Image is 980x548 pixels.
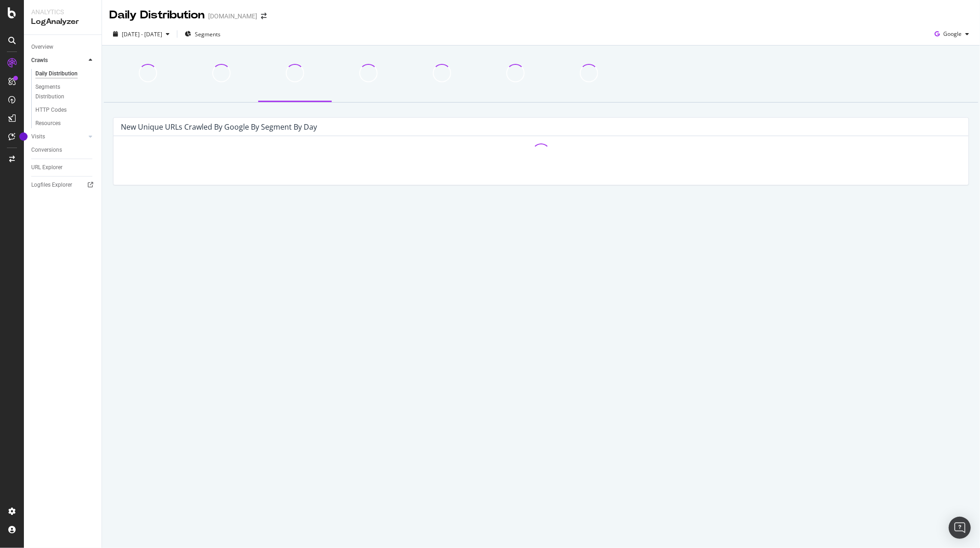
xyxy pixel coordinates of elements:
[31,180,72,190] div: Logfiles Explorer
[31,132,45,142] div: Visits
[35,119,95,128] a: Resources
[31,56,48,65] div: Crawls
[35,82,95,102] a: Segments Distribution
[35,105,67,115] div: HTTP Codes
[109,7,204,23] div: Daily Distribution
[35,119,61,128] div: Resources
[122,30,162,38] span: [DATE] - [DATE]
[949,517,971,539] div: Open Intercom Messenger
[208,11,257,21] div: [DOMAIN_NAME]
[31,56,86,65] a: Crawls
[195,30,221,38] span: Segments
[35,69,95,79] a: Daily Distribution
[261,13,266,19] div: arrow-right-arrow-left
[31,17,94,27] div: LogAnalyzer
[31,163,62,172] div: URL Explorer
[35,69,78,79] div: Daily Distribution
[31,163,95,172] a: URL Explorer
[109,27,173,41] button: [DATE] - [DATE]
[31,42,95,52] a: Overview
[19,132,28,141] div: Tooltip anchor
[31,180,95,190] a: Logfiles Explorer
[31,145,95,155] a: Conversions
[31,42,53,52] div: Overview
[121,122,317,131] div: New Unique URLs crawled by google by Segment by Day
[943,30,962,38] span: Google
[31,145,62,155] div: Conversions
[181,27,224,41] button: Segments
[31,132,86,142] a: Visits
[931,27,973,41] button: Google
[35,105,95,115] a: HTTP Codes
[31,7,94,17] div: Analytics
[35,82,86,102] div: Segments Distribution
